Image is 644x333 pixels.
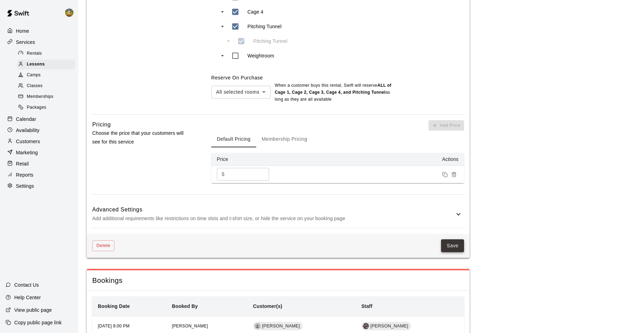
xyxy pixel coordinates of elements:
button: Default Pricing [211,131,256,147]
p: $ [222,171,225,178]
a: Reports [6,170,73,180]
div: Jhonny Montoya [64,6,78,20]
div: Sadie Steinmann [254,323,261,329]
p: Help Center [14,294,41,301]
a: Retail [6,158,73,169]
p: Add additional requirements like restrictions on time slots and t-shirt size, or hide the service... [92,214,454,223]
b: Booked By [172,303,198,309]
p: When a customer buys this rental , Swift will reserve as long as they are all available [275,82,396,103]
button: Duplicate price [440,170,449,179]
div: Lessons [17,60,76,69]
a: Camps [17,70,78,81]
a: Memberships [17,92,78,102]
div: All selected rooms [211,86,270,99]
p: Customers [16,138,40,145]
b: Staff [361,303,372,309]
a: Customers [6,136,73,147]
div: Memberships [17,92,76,102]
b: Customer(s) [253,303,282,309]
p: Reports [16,171,33,178]
span: [PERSON_NAME] [172,324,208,328]
p: Weightroom [248,52,274,59]
h6: Advanced Settings [92,205,454,214]
p: Marketing [16,149,38,156]
div: Packages [17,103,76,113]
p: Availability [16,127,40,134]
span: Lessons [27,61,45,68]
p: Copy public page link [14,319,62,326]
p: Services [16,39,35,46]
p: View public page [14,307,52,313]
a: Packages [17,102,78,113]
p: Retail [16,160,29,167]
a: Home [6,26,73,36]
p: Pitching Tunnel [253,38,288,45]
div: Chirstina Moncivais[PERSON_NAME] [361,322,411,330]
p: Contact Us [14,281,39,288]
span: [DATE] 8:00 PM [98,324,129,328]
a: Classes [17,81,78,92]
span: Camps [27,72,41,79]
h6: Pricing [92,120,111,129]
button: Delete [92,240,115,251]
span: Classes [27,83,42,90]
label: Reserve On Purchase [211,75,263,80]
p: Home [16,28,29,34]
span: Bookings [92,276,464,285]
button: Membership Pricing [256,131,313,147]
a: Availability [6,125,73,135]
th: Price [211,153,281,166]
div: [PERSON_NAME] [253,322,303,330]
span: Rentals [27,50,42,57]
button: Save [441,239,464,252]
div: Camps [17,70,76,80]
div: Advanced SettingsAdd additional requirements like restrictions on time slots and t-shirt size, or... [92,200,464,228]
img: Jhonny Montoya [65,8,73,17]
a: Settings [6,181,73,191]
a: Services [6,37,73,47]
a: Marketing [6,147,73,158]
div: Rentals [17,49,76,59]
a: Calendar [6,114,73,124]
span: [PERSON_NAME] [368,323,411,330]
a: Lessons [17,59,78,70]
p: Calendar [16,116,36,123]
th: Actions [281,153,464,166]
p: Settings [16,183,34,189]
p: Pitching Tunnel [248,23,282,30]
p: Choose the price that your customers will see for this service [92,129,189,146]
span: Packages [27,104,46,111]
a: Rentals [17,48,78,59]
div: Classes [17,81,76,91]
b: Booking Date [98,303,130,309]
span: [PERSON_NAME] [259,323,303,330]
b: ALL of Cage 1, Cage 2, Cage 3, Cage 4, and Pitching Tunnel [275,83,391,95]
p: Cage 4 [248,8,264,15]
img: Chirstina Moncivais [363,323,369,329]
button: Remove price [449,170,458,179]
span: Memberships [27,93,53,100]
